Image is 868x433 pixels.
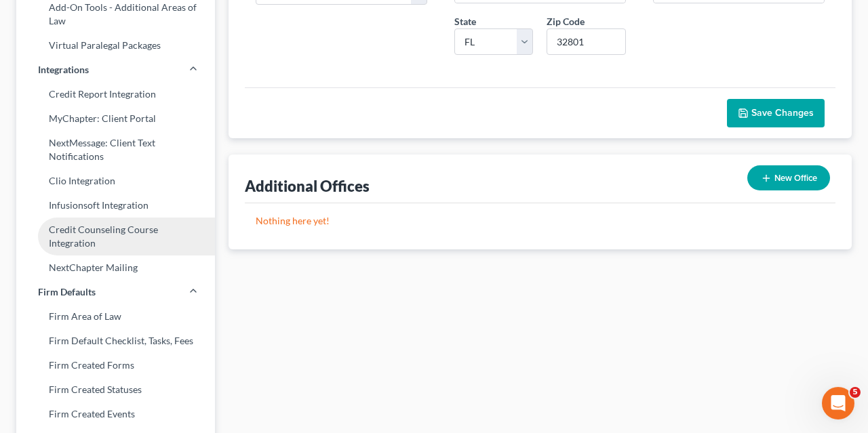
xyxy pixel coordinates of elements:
[822,387,854,419] iframe: Intercom live chat
[16,58,215,82] a: Integrations
[16,402,215,426] a: Firm Created Events
[256,214,825,228] p: Nothing here yet!
[16,82,215,106] a: Credit Report Integration
[16,353,215,377] a: Firm Created Forms
[245,176,370,196] div: Additional Offices
[16,106,215,131] a: MyChapter: Client Portal
[38,285,96,299] span: Firm Defaults
[16,377,215,402] a: Firm Created Statuses
[16,169,215,193] a: Clio Integration
[747,165,830,190] button: New Office
[16,329,215,353] a: Firm Default Checklist, Tasks, Fees
[16,193,215,218] a: Infusionsoft Integration
[16,218,215,255] a: Credit Counseling Course Integration
[547,14,585,28] label: Zip Code
[16,304,215,329] a: Firm Area of Law
[16,280,215,304] a: Firm Defaults
[454,14,476,28] label: State
[751,107,814,119] span: Save Changes
[38,63,89,77] span: Integrations
[16,131,215,169] a: NextMessage: Client Text Notifications
[547,28,625,56] input: XXXXX
[727,99,825,127] button: Save Changes
[16,33,215,58] a: Virtual Paralegal Packages
[850,387,861,398] span: 5
[16,255,215,280] a: NextChapter Mailing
